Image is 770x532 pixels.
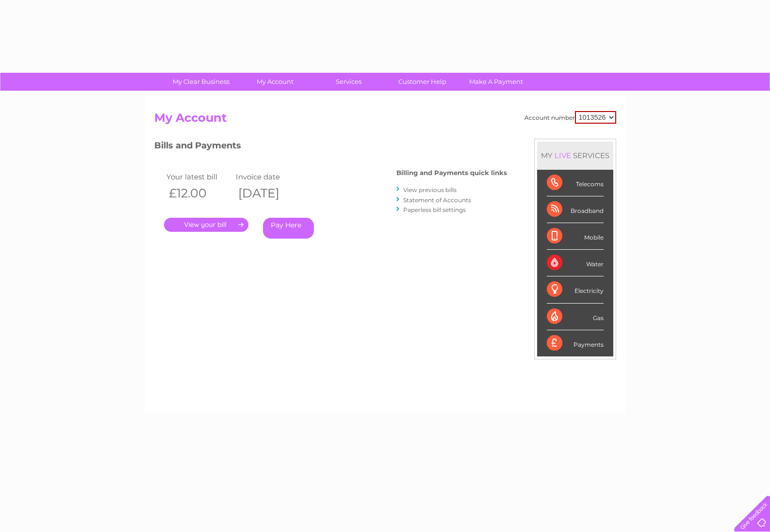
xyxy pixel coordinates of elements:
a: Services [309,73,389,91]
div: Gas [547,304,604,330]
a: View previous bills [403,186,457,193]
div: Account number [524,111,616,124]
a: My Account [235,73,315,91]
div: Mobile [547,223,604,250]
a: Paperless bill settings [403,206,466,213]
td: Your latest bill [164,170,234,183]
a: Statement of Accounts [403,196,471,204]
a: My Clear Business [161,73,241,91]
th: £12.00 [164,183,234,203]
a: Customer Help [382,73,462,91]
h4: Billing and Payments quick links [396,169,507,177]
h3: Bills and Payments [154,139,507,156]
a: Pay Here [263,218,314,239]
div: Telecoms [547,170,604,196]
div: Electricity [547,276,604,303]
div: MY SERVICES [537,142,613,169]
div: Water [547,250,604,276]
td: Invoice date [233,170,303,183]
a: Make A Payment [456,73,536,91]
div: LIVE [553,151,573,160]
div: Broadband [547,196,604,223]
a: . [164,218,248,232]
h2: My Account [154,111,616,129]
div: Payments [547,330,604,356]
th: [DATE] [233,183,303,203]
